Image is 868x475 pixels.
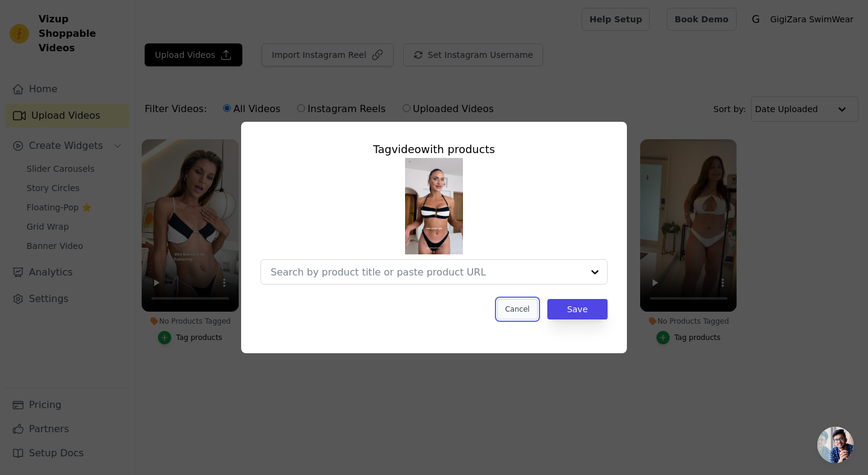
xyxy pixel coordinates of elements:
[260,141,608,158] div: Tag video with products
[405,158,463,254] img: vizup-images-09a8.png
[817,427,854,463] a: Open chat
[271,266,583,278] input: Search by product title or paste product URL
[497,299,538,319] button: Cancel
[547,299,608,319] button: Save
